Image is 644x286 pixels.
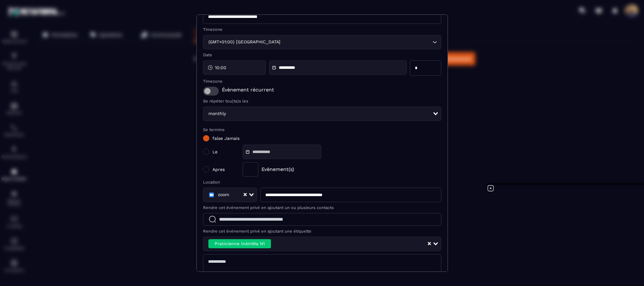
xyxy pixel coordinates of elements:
input: Search for option [282,39,431,46]
div: Praticienne InAmMa N1 [208,239,271,249]
div: Search for option [203,237,441,251]
span: Le [212,149,239,154]
span: false Jamais [212,136,239,141]
label: Rendre cet événement privé en ajoutant un ou plusieurs contacts [203,205,441,210]
input: Search for option [272,239,427,249]
div: Search for option [203,35,441,49]
label: Timezone [203,79,441,84]
label: Se termine [203,127,441,132]
label: Rendre cet événement privé en ajoutant une étiquette [203,229,441,234]
span: Évènement récurrent [222,87,274,96]
label: Timezone [203,27,441,32]
span: monthly [207,110,228,117]
span: 10:00 [215,64,226,71]
span: zoom [218,192,229,198]
button: Clear Selected [244,192,247,197]
span: (GMT+01:00) [GEOGRAPHIC_DATA] [207,39,282,46]
span: Evènement(s) [261,166,294,172]
label: Date [203,52,441,57]
label: Location [203,180,441,184]
div: Search for option [203,188,257,202]
div: Search for option [203,107,441,121]
label: Se répéter tou(te)s les [203,99,441,103]
input: Search for option [231,191,243,198]
button: Clear Selected [428,241,431,246]
input: Search for option [228,110,433,117]
span: Apres [212,167,239,172]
